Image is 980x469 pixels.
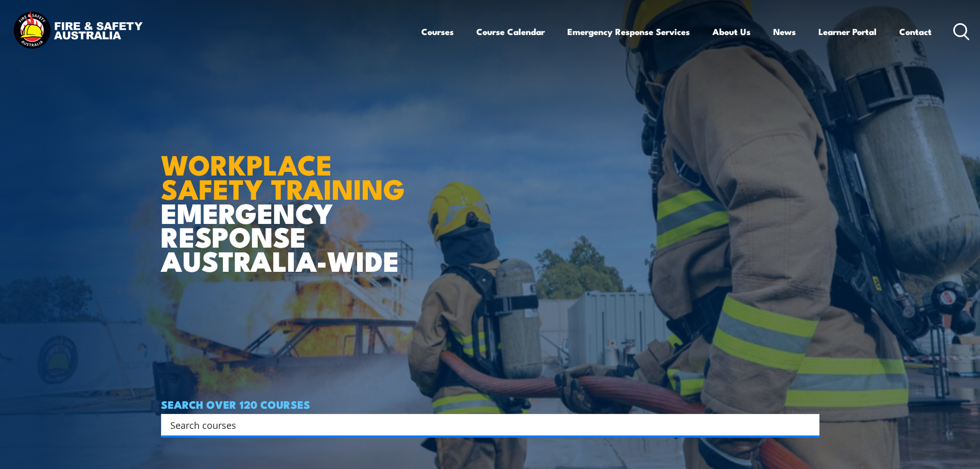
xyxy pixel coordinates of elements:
[899,18,932,45] a: Contact
[161,126,413,272] h1: EMERGENCY RESPONSE AUSTRALIA-WIDE
[170,417,797,432] input: Search input
[712,18,751,45] a: About Us
[801,418,816,432] button: Search magnifier button
[161,398,819,410] h4: SEARCH OVER 120 COURSES
[421,18,454,45] a: Courses
[172,418,799,432] form: Search form
[818,18,877,45] a: Learner Portal
[476,18,545,45] a: Course Calendar
[567,18,690,45] a: Emergency Response Services
[161,142,405,209] strong: WORKPLACE SAFETY TRAINING
[773,18,796,45] a: News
